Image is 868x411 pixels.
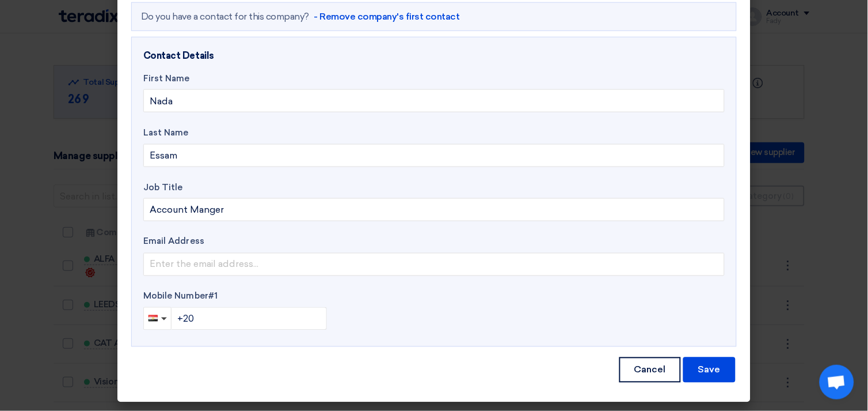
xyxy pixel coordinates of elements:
[143,290,725,303] label: Mobile Number #1
[820,365,854,399] div: Open chat
[143,235,725,248] label: Email Address
[143,89,725,112] input: Enter your first name...
[314,10,460,24] a: - Remove company's first contact
[143,72,725,85] label: First Name
[143,181,725,194] label: Job Title
[143,126,725,139] label: Last Name
[683,357,736,383] button: Save
[619,357,681,383] button: Cancel
[143,198,725,221] input: Enter your job title..
[143,49,725,63] div: Contact Details
[131,2,737,31] div: Do you have a contact for this company?
[172,307,327,330] input: Enter your phone number...
[143,253,725,276] input: Enter the email address...
[143,144,725,167] input: Enter your last name..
